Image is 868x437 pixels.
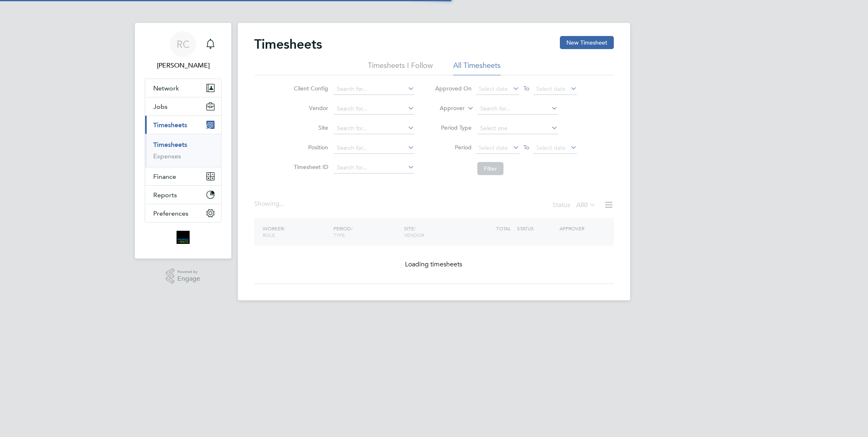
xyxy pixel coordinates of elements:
label: Approver [428,104,465,113]
span: RC [177,39,190,50]
label: Position [291,144,328,151]
nav: Main navigation [135,23,231,259]
span: Reports [153,191,177,199]
input: Search for... [334,142,414,154]
button: Preferences [145,204,221,222]
label: Client Config [291,85,328,92]
span: 0 [584,201,588,209]
input: Search for... [334,83,414,95]
a: RC[PERSON_NAME] [145,31,221,70]
div: Showing [254,200,286,208]
span: Timesheets [153,121,187,129]
h2: Timesheets [254,36,322,52]
input: Search for... [334,103,414,115]
span: Network [153,84,179,92]
span: Finance [153,173,176,180]
li: Timesheets I Follow [368,61,433,75]
button: Filter [477,162,503,175]
input: Search for... [334,123,414,134]
li: All Timesheets [453,61,501,75]
span: Select date [536,144,566,151]
a: Expenses [153,152,181,160]
span: Select date [479,144,508,151]
button: Finance [145,167,221,185]
button: Timesheets [145,116,221,134]
button: Reports [145,186,221,204]
button: Jobs [145,97,221,115]
label: Timesheet ID [291,163,328,171]
label: Site [291,124,328,131]
div: Status [553,200,597,211]
label: Approved On [435,85,472,92]
span: ... [280,200,284,208]
a: Go to home page [145,231,221,244]
span: To [521,83,532,94]
input: Search for... [334,162,414,173]
span: Engage [177,275,200,282]
input: Search for... [477,103,558,115]
span: Preferences [153,209,188,217]
span: Select date [479,85,508,92]
button: New Timesheet [560,36,614,49]
a: Powered byEngage [166,268,201,284]
img: bromak-logo-retina.png [177,231,190,244]
label: Period [435,144,472,151]
span: To [521,142,532,153]
span: Jobs [153,103,168,110]
span: Robyn Clarke [145,61,221,70]
span: Powered by [177,268,200,275]
label: All [576,201,596,209]
input: Select one [477,123,558,134]
div: Timesheets [145,134,221,167]
label: Vendor [291,104,328,112]
button: Network [145,79,221,97]
span: Select date [536,85,566,92]
label: Period Type [435,124,472,131]
a: Timesheets [153,141,187,149]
